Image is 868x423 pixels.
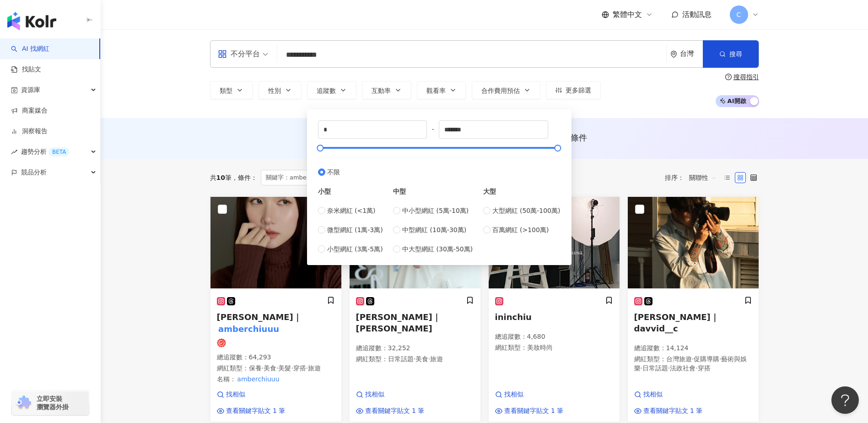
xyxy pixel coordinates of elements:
[546,81,601,99] button: 更多篩選
[365,407,425,416] span: 查看關鍵字貼文 1 筆
[504,407,564,416] span: 查看關鍵字貼文 1 筆
[703,40,759,68] button: 搜尋
[307,81,356,99] button: 追蹤數
[365,390,384,399] span: 找相似
[291,364,293,372] span: ·
[430,355,443,363] span: 旅遊
[492,206,561,216] span: 大型網紅 (50萬-100萬)
[210,197,341,288] img: KOL Avatar
[415,355,428,363] span: 美食
[634,312,719,333] span: [PERSON_NAME]｜davvid__c
[216,174,225,181] span: 10
[217,322,281,335] mark: amberchiuuu
[643,390,663,399] span: 找相似
[495,332,613,342] p: 總追蹤數 ： 4,680
[670,51,677,58] span: environment
[495,390,564,399] a: 找相似
[318,186,383,196] div: 小型
[725,74,732,80] span: question-circle
[729,50,742,58] span: 搜尋
[278,364,291,372] span: 美髮
[481,87,520,94] span: 合作費用預估
[217,390,286,399] a: 找相似
[402,206,469,216] span: 中小型網紅 (5萬-10萬)
[483,186,561,196] div: 大型
[504,390,523,399] span: 找相似
[737,10,741,20] span: C
[327,167,340,177] span: 不限
[695,364,697,372] span: ·
[264,364,276,372] span: 美食
[402,244,473,254] span: 中大型網紅 (30萬-50萬)
[327,225,383,235] span: 微型網紅 (1萬-3萬)
[217,375,335,384] div: 名稱 ：
[21,141,70,162] span: 趨勢分析
[217,407,286,416] a: 查看關鍵字貼文 1 筆
[11,106,48,115] a: 商案媒合
[402,225,466,235] span: 中型網紅 (10萬-30萬)
[356,312,441,333] span: [PERSON_NAME]｜[PERSON_NAME]
[668,364,670,372] span: ·
[492,225,549,235] span: 百萬網紅 (>100萬)
[7,12,56,30] img: logo
[831,386,859,414] iframe: Help Scout Beacon - Open
[689,170,717,185] span: 關聯性
[428,355,430,363] span: ·
[641,364,642,372] span: ·
[317,87,336,94] span: 追蹤數
[210,174,232,181] div: 共 筆
[11,149,17,155] span: rise
[634,344,752,353] p: 總追蹤數 ： 14,124
[356,355,474,364] p: 網紅類型 ：
[634,407,703,416] a: 查看關鍵字貼文 1 筆
[642,364,668,372] span: 日常話題
[472,81,540,99] button: 合作費用預估
[680,50,703,58] div: 台灣
[226,390,245,399] span: 找相似
[210,81,253,99] button: 類型
[262,364,264,372] span: ·
[628,197,759,288] img: KOL Avatar
[417,81,466,99] button: 觀看率
[694,355,719,363] span: 促購導購
[327,244,383,254] span: 小型網紅 (3萬-5萬)
[236,374,281,384] mark: amberchiuuu
[488,196,620,422] a: KOL Avatarininchiu總追蹤數：4,680網紅類型：美妝時尚找相似查看關鍵字貼文 1 筆
[306,364,308,372] span: ·
[217,364,335,373] p: 網紅類型 ：
[566,87,591,94] span: 更多篩選
[217,353,335,362] p: 總追蹤數 ： 64,293
[11,127,48,136] a: 洞察報告
[414,355,415,363] span: ·
[49,147,70,157] div: BETA
[308,364,321,372] span: 旅遊
[261,170,343,185] span: 關鍵字：amberchiuuu
[698,364,711,372] span: 穿搭
[12,390,89,415] a: chrome extension立即安裝 瀏覽器外掛
[388,355,414,363] span: 日常話題
[21,162,47,183] span: 競品分析
[613,10,642,20] span: 繁體中文
[37,395,69,411] span: 立即安裝 瀏覽器外掛
[349,196,481,422] a: KOL Avatar[PERSON_NAME]｜[PERSON_NAME]總追蹤數：32,252網紅類型：日常話題·美食·旅遊找相似查看關鍵字貼文 1 筆
[362,81,411,99] button: 互動率
[719,355,721,363] span: ·
[226,407,286,416] span: 查看關鍵字貼文 1 筆
[393,186,473,196] div: 中型
[634,355,747,372] span: 藝術與娛樂
[682,10,712,19] span: 活動訊息
[356,390,425,399] a: 找相似
[356,407,425,416] a: 查看關鍵字貼文 1 筆
[259,81,302,99] button: 性別
[220,87,232,94] span: 類型
[210,196,342,422] a: KOL Avatar[PERSON_NAME]｜amberchiuuu總追蹤數：64,293網紅類型：保養·美食·美髮·穿搭·旅遊名稱：amberchiuuu找相似查看關鍵字貼文 1 筆
[666,355,692,363] span: 台灣旅遊
[268,87,281,94] span: 性別
[276,364,278,372] span: ·
[15,396,32,410] img: chrome extension
[218,47,260,61] div: 不分平台
[665,170,722,185] div: 排序：
[356,344,474,353] p: 總追蹤數 ： 32,252
[21,80,40,100] span: 資源庫
[527,344,553,351] span: 美妝時尚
